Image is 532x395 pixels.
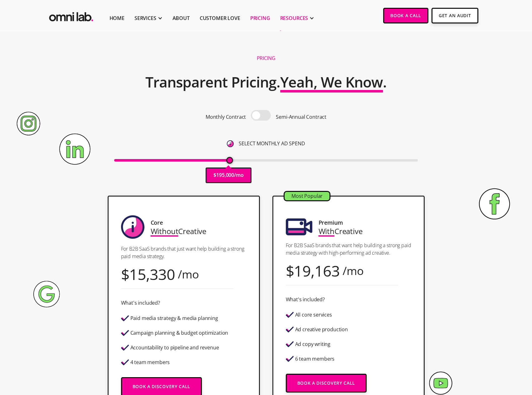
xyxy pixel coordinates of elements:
[280,72,383,92] span: Yeah, We Know
[151,227,207,235] div: Creative
[130,330,228,336] div: Campaign planning & budget optimization
[151,218,163,227] div: Core
[206,113,246,121] p: Monthly Contract
[294,267,339,275] div: 19,163
[432,8,478,23] a: Get An Audit
[130,316,218,321] div: Paid media strategy & media planning
[295,312,332,317] div: All core services
[130,360,170,365] div: 4 team members
[110,14,124,22] a: Home
[145,70,387,95] h2: Transparent Pricing. .
[216,171,234,179] p: 195,000
[343,267,364,275] div: /mo
[134,14,156,22] div: SERVICES
[295,342,331,347] div: Ad copy writing
[319,226,334,236] span: With
[239,139,305,148] p: SELECT MONTHLY AD SPEND
[280,14,308,22] div: RESOURCES
[250,14,270,22] a: Pricing
[48,8,95,23] a: home
[257,55,276,62] h1: Pricing
[213,171,216,179] p: $
[295,327,348,332] div: Ad creative production
[383,8,428,23] a: Book a Call
[200,14,240,22] a: Customer Love
[286,242,411,257] p: For B2B SaaS brands that want help building a strong paid media strategy with high-performing ad ...
[501,365,532,395] iframe: Chat Widget
[276,113,326,121] p: Semi-Annual Contract
[130,345,219,350] div: Accountability to pipeline and revenue
[227,140,234,147] img: 6410812402e99d19b372aa32_omni-nav-info.svg
[286,267,294,275] div: $
[129,270,175,278] div: 15,330
[285,192,329,200] div: Most Popular
[178,270,199,278] div: /mo
[234,171,244,179] p: /mo
[121,245,246,260] p: For B2B SaaS brands that just want help building a strong paid media strategy.
[151,226,178,236] span: Without
[295,356,335,362] div: 6 team members
[121,299,160,307] div: What's included?
[173,14,190,22] a: About
[286,374,367,392] a: Book a Discovery Call
[319,227,363,235] div: Creative
[48,8,95,23] img: Omni Lab: B2B SaaS Demand Generation Agency
[286,295,325,304] div: What's included?
[319,218,343,227] div: Premium
[121,270,129,278] div: $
